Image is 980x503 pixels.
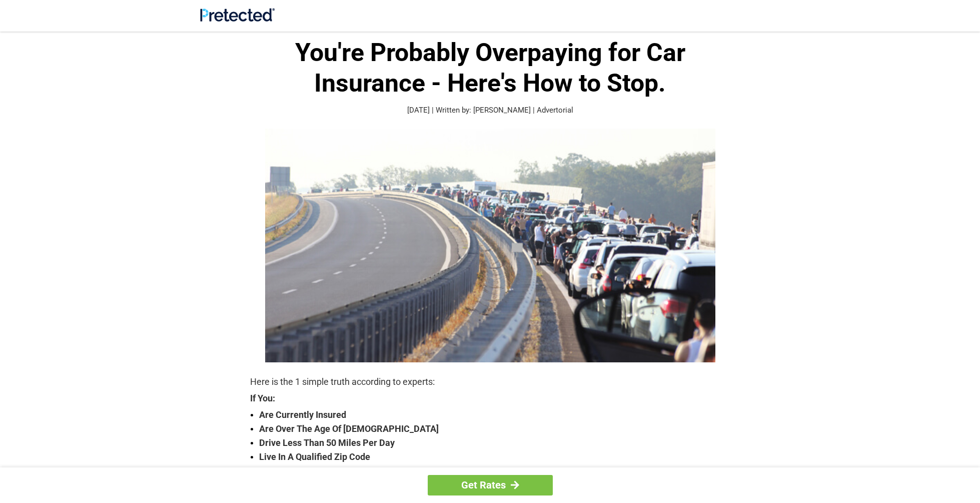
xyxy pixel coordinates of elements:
p: [DATE] | Written by: [PERSON_NAME] | Advertorial [250,105,730,116]
strong: If You: [250,394,730,403]
strong: Live In A Qualified Zip Code [259,450,730,464]
strong: Are Over The Age Of [DEMOGRAPHIC_DATA] [259,422,730,436]
a: Site Logo [200,14,275,24]
strong: Are Currently Insured [259,408,730,422]
a: Get Rates [428,475,553,495]
strong: Drive Less Than 50 Miles Per Day [259,436,730,450]
p: Here is the 1 simple truth according to experts: [250,375,730,389]
h1: You're Probably Overpaying for Car Insurance - Here's How to Stop. [250,38,730,99]
img: Site Logo [200,8,275,22]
